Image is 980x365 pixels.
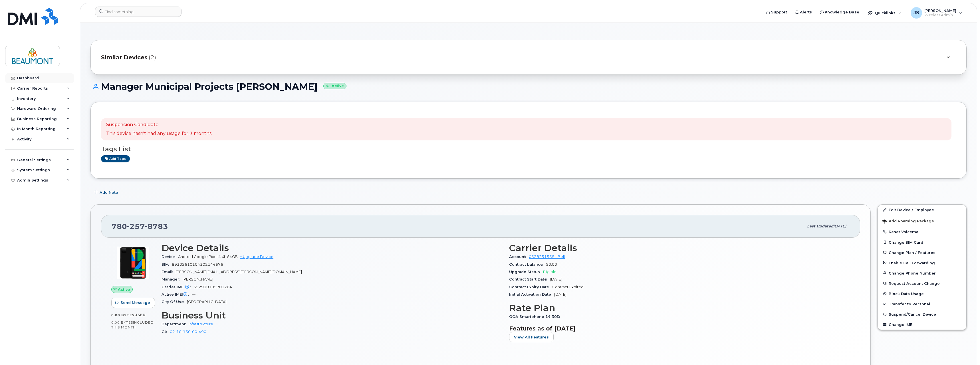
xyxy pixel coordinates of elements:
button: Enable Call Forwarding [878,258,966,268]
a: Edit Device / Employee [878,205,966,215]
a: Infrastructure [189,322,213,326]
span: Send Message [120,300,150,305]
h1: Manager Municipal Projects [PERSON_NAME] [90,82,967,92]
span: View All Features [514,334,549,340]
span: [DATE] [554,292,566,297]
h3: Rate Plan [509,303,850,313]
span: Department [162,322,189,326]
img: image20231002-3703462-105lxej.png [116,246,150,280]
p: Suspension Candidate [106,122,211,128]
span: Contract balance [509,262,546,267]
span: 780 [112,222,168,231]
span: — [192,292,195,297]
span: Contract Start Date [509,277,550,281]
span: GL [162,330,170,334]
span: [DATE] [550,277,562,281]
a: + Upgrade Device [240,255,273,259]
span: included this month [111,320,154,330]
span: SIM [162,262,172,267]
a: 0528251555 - Bell [529,255,565,259]
span: Add Note [100,190,118,195]
span: Email [162,270,176,274]
h3: Carrier Details [509,243,850,253]
span: Add Roaming Package [882,219,934,224]
span: Last updated [807,224,833,228]
button: Send Message [111,298,155,308]
span: Upgrade Status [509,270,543,274]
button: Add Roaming Package [878,215,966,227]
span: Suspend/Cancel Device [889,312,936,316]
span: used [134,313,146,317]
h3: Business Unit [162,310,502,320]
span: 89302610104302144676 [172,262,223,267]
button: Transfer to Personal [878,299,966,309]
span: Initial Activation Date [509,292,554,297]
span: 0.00 Bytes [111,320,133,324]
h3: Device Details [162,243,502,253]
span: City Of Use [162,300,187,304]
button: Change SIM Card [878,237,966,247]
span: Eligible [543,270,556,274]
span: Contract Expiry Date [509,285,552,289]
span: (2) [149,53,156,62]
span: Android Google Pixel 4 XL 64GB [178,255,238,259]
span: Change Plan / Features [889,250,935,255]
span: 0.00 Bytes [111,313,134,317]
span: 8783 [145,222,168,231]
h3: Features as of [DATE] [509,325,850,332]
span: Carrier IMEI [162,285,193,289]
button: Block Data Usage [878,289,966,299]
span: [PERSON_NAME][EMAIL_ADDRESS][PERSON_NAME][DOMAIN_NAME] [176,270,302,274]
span: Active [118,287,130,292]
span: Device [162,255,178,259]
span: Enable Call Forwarding [889,261,935,265]
span: [PERSON_NAME] [182,277,213,281]
button: Add Note [90,187,123,197]
button: Change Phone Number [878,268,966,278]
p: This device hasn't had any usage for 3 months [106,130,211,137]
span: GOA Smartphone 14 30D [509,314,563,319]
button: Change IMEI [878,319,966,330]
span: Manager [162,277,182,281]
span: [GEOGRAPHIC_DATA] [187,300,227,304]
span: Contract Expired [552,285,584,289]
button: Reset Voicemail [878,227,966,237]
a: 02-10-150-00-490 [170,330,206,334]
small: Active [323,83,346,89]
button: Request Account Change [878,278,966,289]
span: Similar Devices [101,53,148,62]
span: [DATE] [833,224,846,228]
span: $0.00 [546,262,557,267]
a: Add tags [101,155,130,162]
span: 257 [127,222,145,231]
button: Suspend/Cancel Device [878,309,966,319]
h3: Tags List [101,146,956,153]
button: View All Features [509,332,554,342]
span: 352930105701264 [193,285,232,289]
span: Account [509,255,529,259]
span: Active IMEI [162,292,192,297]
button: Change Plan / Features [878,247,966,258]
